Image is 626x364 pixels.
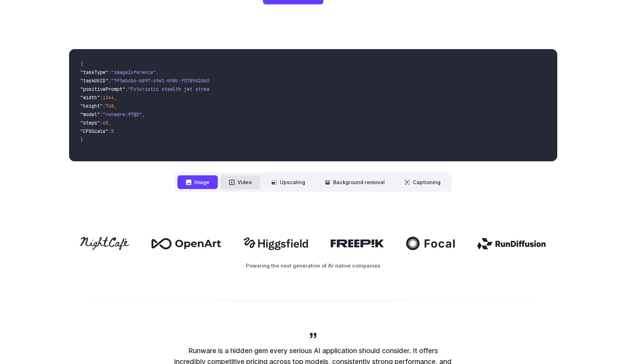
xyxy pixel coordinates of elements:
span: : [100,120,103,126]
span: , [156,69,159,75]
span: "taskType" [80,69,108,75]
button: Background removal [316,175,393,189]
span: "taskUUID" [80,77,108,84]
span: "imageInference" [111,69,156,75]
span: , [114,103,117,109]
span: : [108,69,111,75]
span: "Futuristic stealth jet streaking through a neon-lit cityscape with glowing purple exhaust" [128,86,383,92]
span: : [125,86,128,92]
span: "height" [80,103,103,109]
span: 1344 [103,94,114,101]
p: Powering the next generation of AI-native companies [69,262,557,270]
span: "model" [80,111,100,117]
span: "runware:97@2" [103,111,142,117]
span: 768 [106,103,114,109]
span: : [100,94,103,101]
span: } [80,136,83,143]
span: 40 [103,120,108,126]
span: { [80,61,83,67]
span: : [108,77,111,84]
span: , [114,94,117,101]
button: Video [221,175,260,189]
button: Upscaling [263,175,314,189]
span: "CFGScale" [80,128,108,134]
span: "positivePrompt" [80,86,125,92]
span: "7f3ebcb6-b897-49e1-b98c-f5789d2d40d7" [111,77,218,84]
button: Image [177,175,218,189]
span: : [100,111,103,117]
span: "width" [80,94,100,101]
span: , [108,120,111,126]
span: , [142,111,145,117]
button: Captioning [396,175,449,189]
span: "steps" [80,120,100,126]
span: : [108,128,111,134]
span: : [103,103,106,109]
span: 5 [111,128,114,134]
